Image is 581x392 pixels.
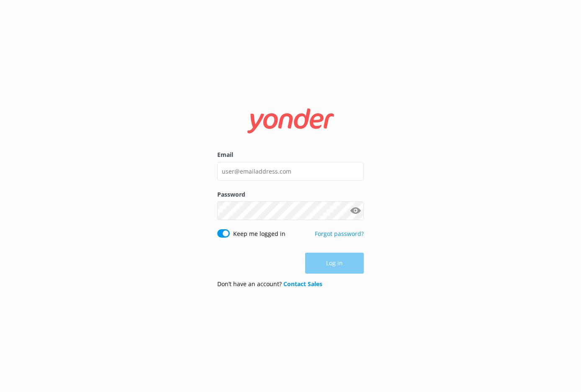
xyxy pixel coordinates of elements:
button: Show password [347,202,364,219]
a: Contact Sales [283,280,322,288]
p: Don’t have an account? [217,279,322,289]
a: Forgot password? [315,230,364,238]
label: Password [217,190,364,199]
input: user@emailaddress.com [217,162,364,181]
label: Email [217,150,364,159]
label: Keep me logged in [233,229,285,238]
